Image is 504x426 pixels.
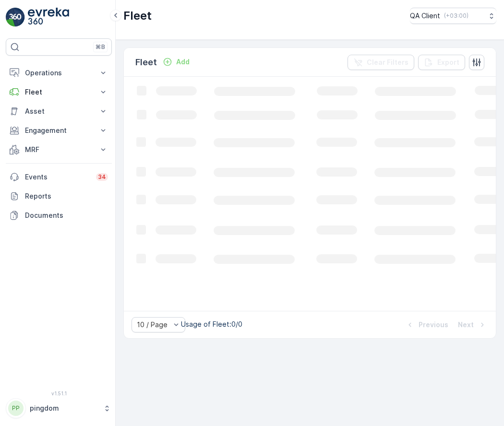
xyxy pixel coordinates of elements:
[176,57,190,67] p: Add
[25,211,108,220] p: Documents
[6,102,112,121] button: Asset
[25,106,93,116] p: Asset
[123,8,152,24] p: Fleet
[96,43,105,51] p: ⌘B
[6,390,112,396] span: v 1.51.1
[6,121,112,140] button: Engagement
[437,58,459,67] p: Export
[159,56,193,68] button: Add
[181,319,242,329] p: Usage of Fleet : 0/0
[418,55,465,70] button: Export
[28,8,69,27] img: logo_light-DOdMpM7g.png
[6,8,25,27] img: logo
[8,401,24,416] div: PP
[6,398,112,418] button: PPpingdom
[348,55,414,70] button: Clear Filters
[98,173,106,181] p: 34
[419,320,448,330] p: Previous
[6,187,112,206] a: Reports
[25,145,93,154] p: MRF
[6,167,112,187] a: Events34
[367,58,408,67] p: Clear Filters
[25,172,90,182] p: Events
[6,206,112,225] a: Documents
[404,319,449,331] button: Previous
[25,126,93,135] p: Engagement
[410,8,496,24] button: QA Client(+03:00)
[6,83,112,102] button: Fleet
[6,140,112,159] button: MRF
[25,68,93,78] p: Operations
[135,56,157,69] p: Fleet
[6,63,112,83] button: Operations
[457,319,488,331] button: Next
[410,11,440,21] p: QA Client
[30,403,98,413] p: pingdom
[458,320,474,330] p: Next
[25,87,93,97] p: Fleet
[444,12,468,20] p: ( +03:00 )
[25,191,108,201] p: Reports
